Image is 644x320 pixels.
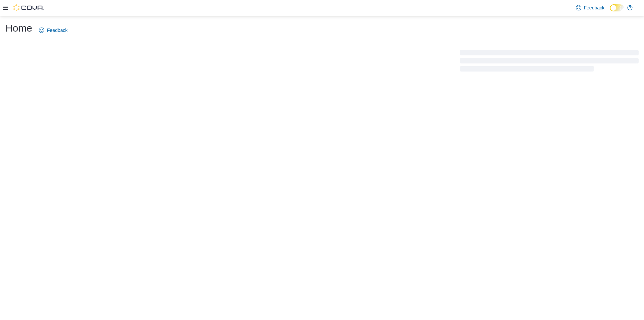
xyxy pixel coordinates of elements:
[584,4,604,11] span: Feedback
[460,51,639,73] span: Loading
[36,24,70,37] a: Feedback
[610,11,610,12] span: Dark Mode
[5,21,32,35] h1: Home
[13,4,44,11] img: Cova
[47,27,67,34] span: Feedback
[573,1,607,14] a: Feedback
[610,4,624,11] input: Dark Mode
